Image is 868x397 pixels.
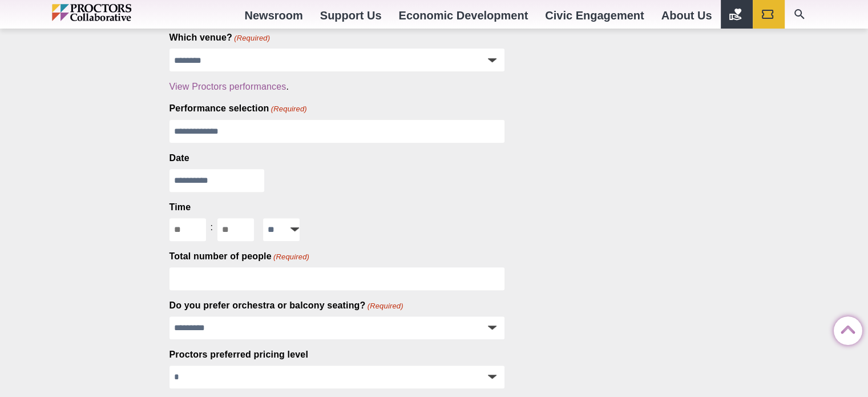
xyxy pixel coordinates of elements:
[169,348,308,361] label: Proctors preferred pricing level
[272,252,309,262] span: (Required)
[270,104,307,114] span: (Required)
[233,33,271,43] span: (Required)
[169,152,189,165] label: Date
[169,201,191,214] legend: Time
[169,81,505,93] div: .
[169,102,307,115] label: Performance selection
[169,299,403,312] label: Do you prefer orchestra or balcony seating?
[169,82,286,91] a: View Proctors performances
[834,317,857,340] a: Back to Top
[52,4,180,21] img: Proctors logo
[206,218,218,236] div: :
[169,250,310,263] label: Total number of people
[169,31,271,44] label: Which venue?
[366,301,403,311] span: (Required)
